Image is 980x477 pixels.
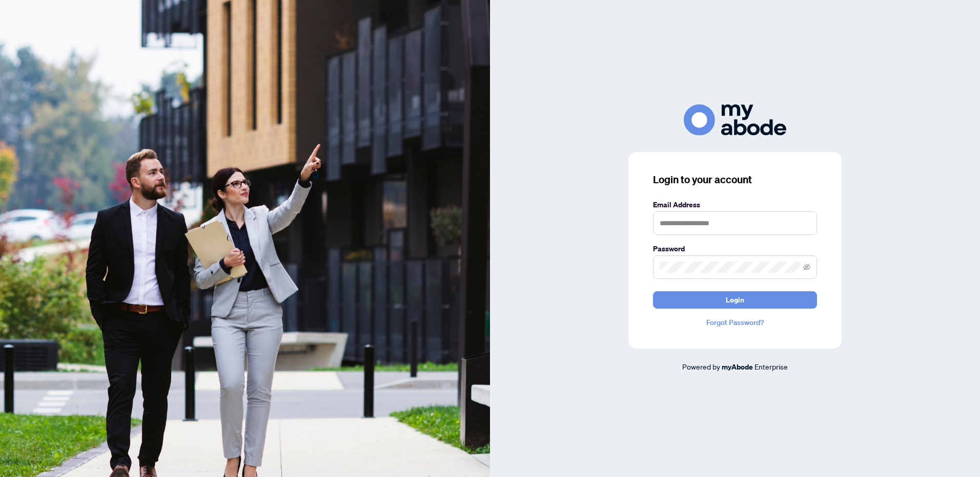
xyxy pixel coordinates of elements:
span: Login [726,292,744,308]
label: Password [653,243,817,254]
span: Powered by [682,362,720,371]
a: Forgot Password? [653,317,817,328]
img: ma-logo [684,104,786,136]
span: Enterprise [754,362,788,371]
a: myAbode [722,361,753,373]
h3: Login to your account [653,172,817,187]
button: Login [653,291,817,309]
label: Email Address [653,199,817,210]
span: eye-invisible [803,264,810,271]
